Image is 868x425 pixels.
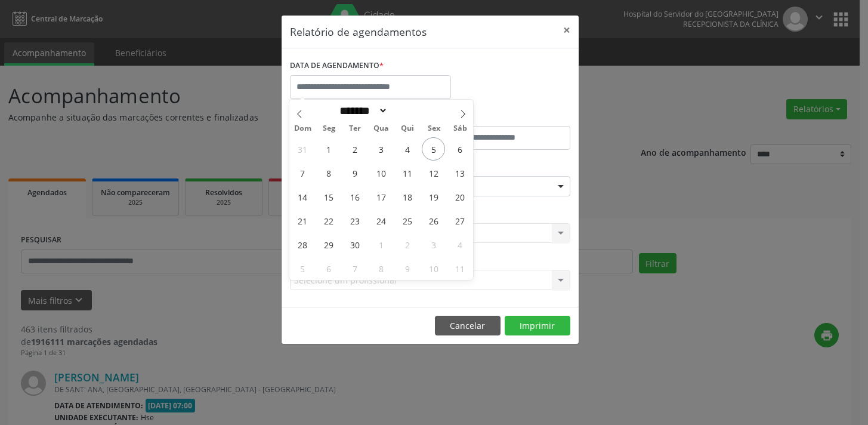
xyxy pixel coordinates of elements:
span: Sáb [447,125,473,133]
span: Setembro 12, 2025 [422,161,445,184]
span: Setembro 9, 2025 [344,161,367,184]
span: Outubro 5, 2025 [291,257,314,280]
span: Setembro 6, 2025 [448,137,471,161]
span: Outubro 2, 2025 [396,233,419,256]
span: Sex [421,125,447,133]
span: Setembro 29, 2025 [317,233,341,256]
span: Setembro 18, 2025 [396,185,419,208]
span: Setembro 30, 2025 [344,233,367,256]
span: Setembro 17, 2025 [370,185,393,208]
label: ATÉ [433,107,570,126]
span: Setembro 7, 2025 [291,161,314,184]
span: Setembro 5, 2025 [422,137,445,161]
span: Qua [368,125,394,133]
span: Setembro 19, 2025 [422,185,445,208]
span: Setembro 4, 2025 [396,137,419,161]
span: Setembro 14, 2025 [291,185,314,208]
span: Setembro 26, 2025 [422,209,445,232]
span: Setembro 13, 2025 [448,161,471,184]
span: Outubro 3, 2025 [422,233,445,256]
span: Setembro 1, 2025 [317,137,341,161]
span: Dom [289,125,316,133]
span: Setembro 15, 2025 [317,185,341,208]
span: Setembro 21, 2025 [291,209,314,232]
span: Setembro 16, 2025 [344,185,367,208]
span: Outubro 8, 2025 [370,257,393,280]
span: Outubro 6, 2025 [317,257,341,280]
span: Setembro 11, 2025 [396,161,419,184]
label: DATA DE AGENDAMENTO [290,57,384,75]
span: Outubro 1, 2025 [370,233,393,256]
span: Outubro 4, 2025 [448,233,471,256]
h5: Relatório de agendamentos [290,24,427,39]
span: Ter [342,125,368,133]
span: Outubro 10, 2025 [422,257,445,280]
span: Setembro 27, 2025 [448,209,471,232]
input: Year [388,104,427,117]
button: Close [555,16,579,45]
button: Cancelar [435,316,501,336]
span: Setembro 23, 2025 [344,209,367,232]
span: Setembro 20, 2025 [448,185,471,208]
span: Outubro 11, 2025 [448,257,471,280]
span: Setembro 2, 2025 [344,137,367,161]
span: Seg [316,125,342,133]
span: Setembro 25, 2025 [396,209,419,232]
span: Qui [394,125,421,133]
span: Setembro 10, 2025 [370,161,393,184]
span: Agosto 31, 2025 [291,137,314,161]
select: Month [335,104,388,117]
button: Imprimir [505,316,570,336]
span: Outubro 7, 2025 [344,257,367,280]
span: Setembro 24, 2025 [370,209,393,232]
span: Outubro 9, 2025 [396,257,419,280]
span: Setembro 28, 2025 [291,233,314,256]
span: Setembro 22, 2025 [317,209,341,232]
span: Setembro 3, 2025 [370,137,393,161]
span: Setembro 8, 2025 [317,161,341,184]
